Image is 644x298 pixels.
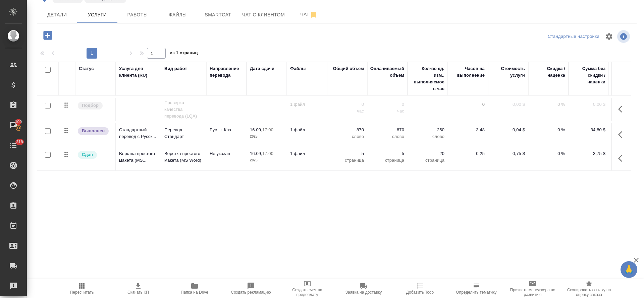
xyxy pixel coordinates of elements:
[330,150,364,157] p: 5
[491,65,525,79] div: Стоимость услуги
[411,157,444,164] p: страница
[202,11,234,19] span: Smartcat
[491,150,525,157] p: 0,75 $
[411,133,444,140] p: слово
[164,127,203,140] p: Перевод Стандарт
[2,137,25,154] a: 318
[411,150,444,157] p: 20
[242,11,285,19] span: Чат с клиентом
[371,127,404,133] p: 870
[119,127,158,140] p: Стандартный перевод с Русск...
[119,150,158,164] p: Верстка простого макета (MS...
[250,151,262,156] p: 16.09,
[333,65,364,72] div: Общий объем
[170,49,198,59] span: из 1 страниц
[12,139,27,145] span: 318
[330,127,364,133] p: 870
[448,98,488,121] td: 0
[164,150,203,164] p: Верстка простого макета (MS Word)
[250,127,262,132] p: 16.09,
[2,117,25,134] a: 100
[371,157,404,164] p: страница
[82,128,105,134] p: Выполнен
[491,101,525,108] p: 0,00 $
[262,127,273,132] p: 17:00
[370,65,404,79] div: Оплачиваемый объем
[532,150,565,157] p: 0 %
[572,127,605,133] p: 34,80 $
[82,102,99,109] p: Подбор
[119,65,158,79] div: Услуга для клиента (RU)
[290,101,324,108] p: 1 файл
[330,157,364,164] p: страница
[532,101,565,108] p: 0 %
[491,127,525,133] p: 0,04 $
[411,127,444,133] p: 250
[614,101,630,117] button: Показать кнопки
[11,119,26,125] span: 100
[451,65,485,79] div: Часов на выполнение
[330,133,364,140] p: слово
[330,101,364,108] p: 0
[81,11,113,19] span: Услуги
[210,127,243,133] p: Рус → Каз
[79,65,94,72] div: Статус
[448,147,488,170] td: 0.25
[371,150,404,157] p: 5
[310,11,318,19] svg: Отписаться
[614,150,630,166] button: Показать кнопки
[210,65,243,79] div: Направление перевода
[614,127,630,143] button: Показать кнопки
[82,151,93,158] p: Сдан
[572,101,605,108] p: 0,00 $
[371,101,404,108] p: 0
[621,261,637,278] button: 🙏
[262,151,273,156] p: 17:00
[290,150,324,157] p: 1 файл
[164,65,187,72] div: Вид работ
[250,65,274,72] div: Дата сдачи
[162,11,194,19] span: Файлы
[448,123,488,147] td: 3.48
[41,11,73,19] span: Детали
[371,133,404,140] p: слово
[39,28,57,42] button: Добавить услугу
[290,127,324,133] p: 1 файл
[371,108,404,115] p: час
[532,65,565,79] div: Скидка / наценка
[290,65,306,72] div: Файлы
[330,108,364,115] p: час
[210,150,243,157] p: Не указан
[250,157,283,164] p: 2025
[623,263,635,277] span: 🙏
[121,11,154,19] span: Работы
[572,65,605,85] div: Сумма без скидки / наценки
[546,31,601,42] div: split button
[250,133,283,140] p: 2025
[617,30,631,43] span: Посмотреть информацию
[572,150,605,157] p: 3,75 $
[411,65,444,92] div: Кол-во ед. изм., выполняемое в час
[532,127,565,133] p: 0 %
[164,99,203,120] p: Проверка качества перевода (LQA)
[293,10,325,19] span: Чат
[601,28,617,45] span: Настроить таблицу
